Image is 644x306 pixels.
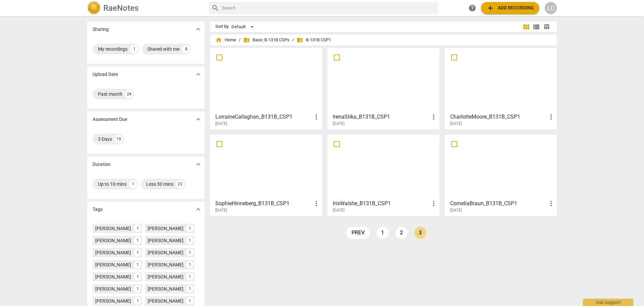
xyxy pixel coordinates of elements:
[134,237,141,244] div: 1
[186,261,194,268] div: 1
[93,26,109,33] p: Sharing
[134,225,141,232] div: 1
[414,227,426,239] a: Page 3 is your current page
[531,22,541,32] button: List view
[215,200,312,208] h3: SophieHinneberg_B131B_CSP1
[215,37,222,43] span: home
[93,161,111,168] p: Duration
[547,113,555,121] span: more_vert
[148,225,183,232] div: [PERSON_NAME]
[98,46,127,52] div: My recordings
[186,237,194,244] div: 1
[333,121,344,127] span: [DATE]
[194,25,202,33] span: expand_more
[95,237,131,244] div: [PERSON_NAME]
[297,37,331,43] span: B-131B CSP1
[193,114,203,124] button: Show more
[134,261,141,268] div: 1
[148,273,183,280] div: [PERSON_NAME]
[211,4,219,12] span: search
[95,298,131,304] div: [PERSON_NAME]
[134,249,141,256] div: 1
[541,22,551,32] button: Table view
[239,38,240,43] span: /
[147,46,179,52] div: Shared with me
[430,113,438,121] span: more_vert
[186,225,194,232] div: 1
[447,137,554,213] a: CorneliaBraun_B131B_CSP1[DATE]
[215,121,227,127] span: [DATE]
[522,23,530,31] span: view_module
[312,200,320,208] span: more_vert
[377,227,389,239] a: Page 1
[333,200,430,208] h3: IrisWalshe_B131B_CSP1
[95,286,131,292] div: [PERSON_NAME]
[222,3,435,13] input: Search
[212,137,320,213] a: SophieHinneberg_B131B_CSP1[DATE]
[87,1,203,15] a: LogoRaeNotes
[186,273,194,280] div: 1
[93,71,118,78] p: Upload Date
[186,285,194,293] div: 1
[543,24,550,30] span: table_chart
[194,70,202,78] span: expand_more
[95,225,131,232] div: [PERSON_NAME]
[134,273,141,280] div: 1
[193,204,203,214] button: Show more
[450,113,547,121] h3: CharlotteMoore_B131B_CSP1
[547,200,555,208] span: more_vert
[98,136,112,142] div: 3 Days
[98,91,122,97] div: Past month
[134,297,141,305] div: 1
[193,159,203,169] button: Show more
[148,261,183,268] div: [PERSON_NAME]
[115,135,123,143] div: 19
[243,37,289,43] span: Basic B-131B CSPs
[466,2,478,14] a: Help
[148,298,183,304] div: [PERSON_NAME]
[130,45,138,53] div: 1
[333,113,430,121] h3: IrenaStika_B131B_CSP1
[215,24,229,29] div: Sort By
[95,261,131,268] div: [PERSON_NAME]
[95,249,131,256] div: [PERSON_NAME]
[148,286,183,292] div: [PERSON_NAME]
[93,206,103,213] p: Tags
[194,205,202,213] span: expand_more
[193,69,203,79] button: Show more
[545,2,557,14] button: LC
[134,285,141,293] div: 1
[182,45,190,53] div: 8
[98,181,126,187] div: Up to 10 mins
[333,208,344,213] span: [DATE]
[194,115,202,123] span: expand_more
[292,38,294,43] span: /
[215,208,227,213] span: [DATE]
[243,37,250,43] span: folder_shared
[148,249,183,256] div: [PERSON_NAME]
[330,137,437,213] a: IrisWalshe_B131B_CSP1[DATE]
[87,1,101,15] img: Logo
[186,249,194,256] div: 1
[583,299,633,306] div: Ask support
[148,237,183,244] div: [PERSON_NAME]
[486,4,534,12] span: Add recording
[330,50,437,126] a: IrenaStika_B131B_CSP1[DATE]
[215,37,236,43] span: Home
[297,37,303,43] span: folder_shared
[532,23,540,31] span: view_list
[450,200,547,208] h3: CorneliaBraun_B131B_CSP1
[450,121,462,127] span: [DATE]
[212,50,320,126] a: LorraineCallaghan_B131B_CSP1[DATE]
[186,297,194,305] div: 1
[430,200,438,208] span: more_vert
[176,180,184,188] div: 23
[486,4,494,12] span: add
[450,208,462,213] span: [DATE]
[521,22,531,32] button: Tile view
[468,4,476,12] span: help
[125,90,133,98] div: 24
[346,227,370,239] a: prev
[93,116,127,123] p: Assessment Due
[103,3,139,13] h2: RaeNotes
